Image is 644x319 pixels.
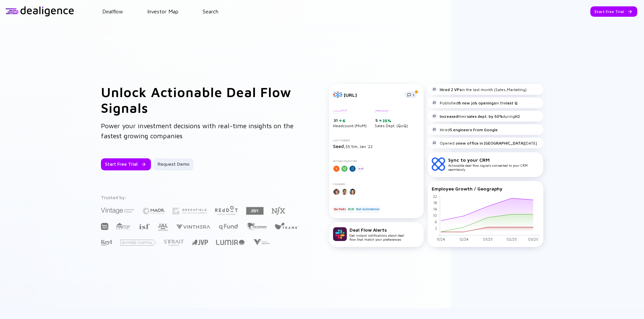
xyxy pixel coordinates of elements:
[590,6,637,17] button: Start Free Trial
[173,208,207,214] img: Greenfield Partners
[246,207,264,215] img: JBV Capital
[272,207,285,215] img: NFX
[333,183,420,186] div: Founders
[433,207,437,211] tspan: 14
[350,227,404,241] div: Get instant notifications about deal flow that match your preferences
[203,8,218,14] a: Search
[101,84,302,115] h1: Unlock Actionable Deal Flow Signals
[192,240,208,245] img: Jerusalem Venture Partners
[333,109,367,128] div: Headcount (MoM)
[333,160,420,163] div: Notable Investors
[342,118,345,123] div: 6
[506,100,518,105] strong: last Q
[432,186,539,191] div: Employee Growth / Geography
[436,237,445,241] tspan: 11/24
[458,141,525,146] strong: new office in [GEOGRAPHIC_DATA]
[467,114,503,119] strong: sales dept. by 50%
[333,143,345,149] span: Seed,
[433,201,437,205] tspan: 18
[347,206,354,213] div: B2B
[528,237,538,241] tspan: 03/25
[448,157,539,163] div: Sync to your CRM
[143,206,165,217] img: Maor Investments
[333,143,420,149] div: $5.5m, Jan `22
[253,239,270,245] img: Viola Growth
[432,113,520,119] div: their during
[432,127,498,132] div: Hired
[515,114,520,119] strong: H2
[139,223,150,229] img: Israel Secondary Fund
[432,140,537,146] div: Opened a [DATE]
[164,240,184,246] img: Strait Capital
[434,220,437,224] tspan: 6
[355,206,380,213] div: Test Automation
[459,237,468,241] tspan: 12/24
[275,222,299,229] img: Team8
[344,92,400,98] div: [URL]
[433,213,437,218] tspan: 10
[333,206,346,213] div: DevTools
[101,207,135,215] img: Vintage Investment Partners
[450,127,498,132] strong: 5 engineers from Google
[176,224,210,230] img: Vinthera
[432,87,527,92] div: in the last month (Sales,Marketing)
[101,122,293,140] span: Power your investment decisions with real-time insights on the fastest growing companies
[375,118,408,123] div: 5
[448,157,539,171] div: Actionable deal flow signals connected to your CRM seamlessly
[483,237,492,241] tspan: 01/25
[440,87,462,92] strong: Hired 2 VPs
[101,240,112,246] img: Key1 Capital
[116,223,130,230] img: FINTOP Capital
[432,100,518,105] div: Published in the
[154,158,194,170] button: Request Demo
[215,205,238,216] img: Red Dot Capital Partners
[102,8,123,14] a: Dealflow
[216,240,245,245] img: Lumir Ventures
[147,8,178,14] a: Investor Map
[350,227,404,233] div: Deal Flow Alerts
[101,194,300,200] div: Trusted by:
[440,114,458,119] strong: Increased
[435,226,437,230] tspan: 2
[246,223,267,230] img: The Elephant
[433,194,437,198] tspan: 22
[120,240,156,246] img: Entrée Capital
[158,224,168,231] img: JAL Ventures
[458,100,496,105] strong: 8 new job openings
[218,223,238,231] img: Q Fund
[506,237,517,241] tspan: 02/25
[334,118,367,123] div: 31
[101,158,151,170] button: Start Free Trial
[382,118,391,123] div: 25%
[375,109,408,128] div: Sales Dept. (QoQ)
[333,139,420,142] div: Last Funding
